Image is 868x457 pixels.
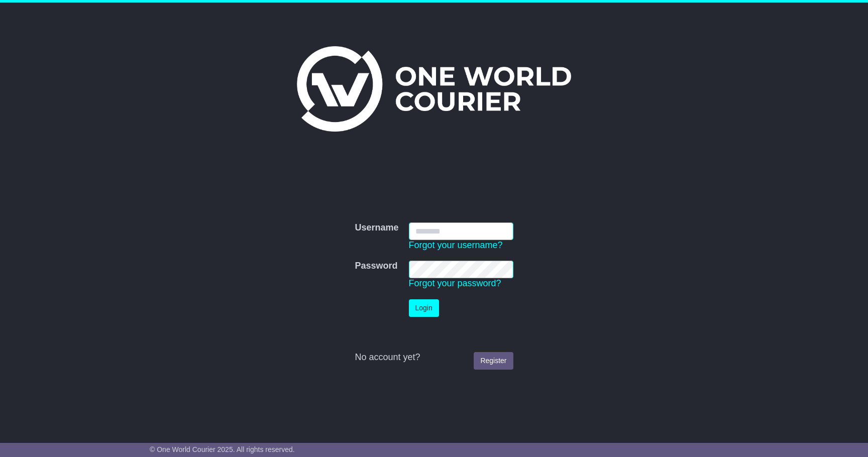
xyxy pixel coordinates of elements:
label: Username [355,222,398,234]
label: Password [355,261,397,272]
a: Forgot your password? [409,278,501,288]
a: Register [474,352,513,370]
a: Forgot your username? [409,240,503,250]
div: No account yet? [355,352,513,363]
img: One World [297,46,571,132]
span: © One World Courier 2025. All rights reserved. [150,445,295,453]
button: Login [409,299,439,317]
